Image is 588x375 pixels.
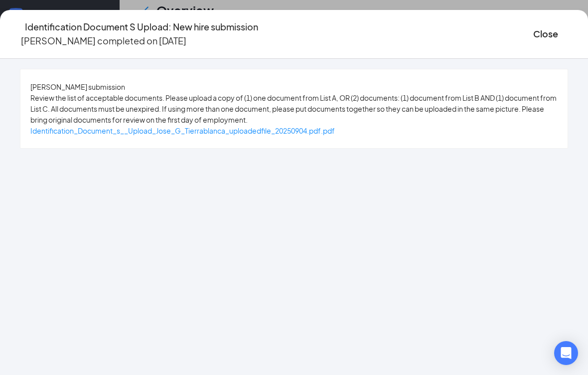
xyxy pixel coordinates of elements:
[533,27,558,41] button: Close
[30,82,125,91] span: [PERSON_NAME] submission
[554,341,578,365] div: Open Intercom Messenger
[21,34,186,48] p: [PERSON_NAME] completed on [DATE]
[25,20,258,34] h4: Identification Document S Upload: New hire submission
[30,126,335,135] a: Identification_Document_s__Upload_Jose_G_Tierrablanca_uploadedfile_20250904.pdf.pdf
[30,93,557,124] span: Review the list of acceptable documents. Please upload a copy of (1) one document from List A, OR...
